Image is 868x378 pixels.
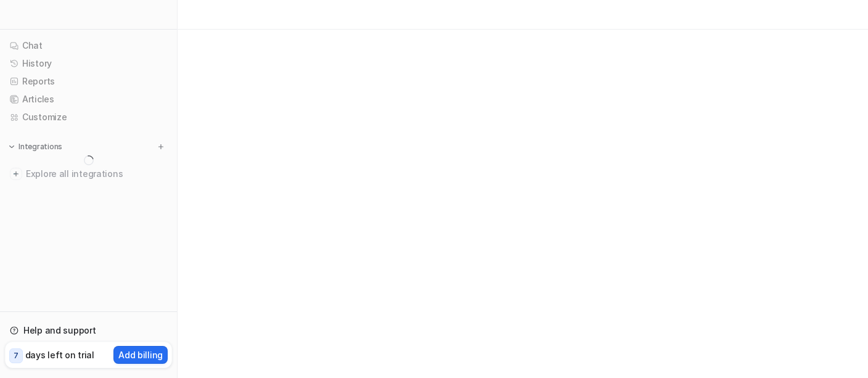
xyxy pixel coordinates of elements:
a: Help and support [5,322,172,339]
button: Add billing [113,346,168,364]
p: 7 [14,350,18,361]
button: Integrations [5,141,66,153]
a: History [5,55,172,72]
a: Explore all integrations [5,165,172,183]
a: Articles [5,91,172,108]
span: Explore all integrations [26,164,167,184]
a: Reports [5,73,172,90]
img: expand menu [7,142,16,151]
a: Chat [5,37,172,54]
p: days left on trial [25,348,94,361]
p: Add billing [118,348,163,361]
img: menu_add.svg [157,142,165,151]
p: Integrations [18,142,62,152]
img: explore all integrations [10,168,22,180]
a: Customize [5,109,172,126]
